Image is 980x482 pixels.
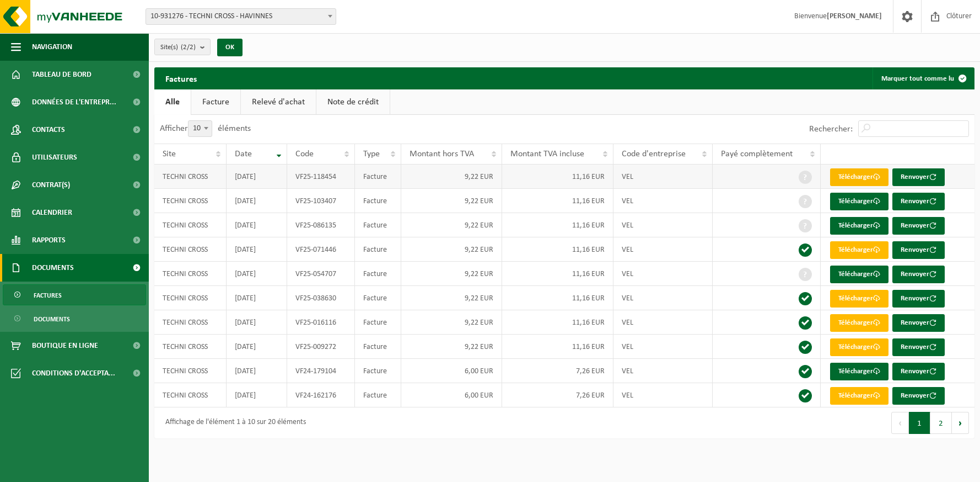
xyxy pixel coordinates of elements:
td: TECHNI CROSS [154,189,227,213]
button: Next [952,412,969,434]
td: VF25-009272 [287,335,354,359]
td: 11,16 EUR [502,189,613,213]
td: VF25-118454 [287,165,354,189]
strong: [PERSON_NAME] [827,12,882,20]
td: 7,26 EUR [502,359,613,383]
td: 11,16 EUR [502,213,613,237]
span: Factures [34,285,62,306]
td: 9,22 EUR [401,262,502,286]
td: VEL [613,286,713,310]
button: Renvoyer [892,193,945,210]
span: Contrat(s) [32,171,70,199]
td: VEL [613,165,713,189]
span: 10-931276 - TECHNI CROSS - HAVINNES [146,8,336,25]
a: Documents [3,308,146,329]
a: Factures [3,284,146,305]
span: Documents [32,254,74,282]
span: 10 [188,120,212,137]
td: [DATE] [227,237,288,262]
td: TECHNI CROSS [154,359,227,383]
span: Contacts [32,116,65,144]
span: Calendrier [32,199,72,226]
td: VEL [613,189,713,213]
button: Renvoyer [892,338,945,356]
a: Facture [191,89,240,115]
h2: Factures [154,67,208,89]
span: Rapports [32,226,66,254]
button: Renvoyer [892,387,945,405]
td: 9,22 EUR [401,237,502,262]
count: (2/2) [181,44,196,51]
a: Note de crédit [316,89,390,115]
td: Facture [355,383,401,407]
span: Tableau de bord [32,61,91,88]
span: Payé complètement [721,150,793,158]
span: Type [363,150,380,158]
button: 1 [909,412,930,434]
td: VF25-016116 [287,310,354,335]
td: TECHNI CROSS [154,286,227,310]
td: VF24-162176 [287,383,354,407]
span: Montant TVA incluse [510,150,584,158]
span: Boutique en ligne [32,332,98,359]
td: TECHNI CROSS [154,165,227,189]
td: TECHNI CROSS [154,383,227,407]
span: Code [295,150,314,158]
a: Télécharger [830,193,889,210]
span: 10 [189,121,212,136]
a: Télécharger [830,217,889,235]
td: VEL [613,213,713,237]
button: Marquer tout comme lu [873,67,973,89]
td: VEL [613,310,713,335]
td: VEL [613,383,713,407]
span: Site [163,150,176,158]
a: Relevé d'achat [241,89,316,115]
td: Facture [355,310,401,335]
span: Montant hors TVA [410,150,474,158]
td: VF25-086135 [287,213,354,237]
td: 11,16 EUR [502,335,613,359]
td: [DATE] [227,359,288,383]
label: Afficher éléments [160,124,251,133]
td: VEL [613,262,713,286]
a: Télécharger [830,387,889,405]
a: Télécharger [830,290,889,308]
td: VEL [613,237,713,262]
button: Renvoyer [892,217,945,235]
td: [DATE] [227,383,288,407]
button: Renvoyer [892,241,945,259]
button: Renvoyer [892,290,945,308]
td: VF24-179104 [287,359,354,383]
td: [DATE] [227,189,288,213]
span: Utilisateurs [32,144,77,171]
span: 10-931276 - TECHNI CROSS - HAVINNES [146,9,336,24]
button: Renvoyer [892,314,945,332]
span: Navigation [32,33,72,61]
button: 2 [930,412,952,434]
td: 9,22 EUR [401,286,502,310]
td: 6,00 EUR [401,359,502,383]
td: Facture [355,237,401,262]
td: Facture [355,213,401,237]
a: Télécharger [830,168,889,186]
td: TECHNI CROSS [154,310,227,335]
td: 9,22 EUR [401,189,502,213]
span: Données de l'entrepr... [32,88,116,116]
td: [DATE] [227,310,288,335]
td: TECHNI CROSS [154,213,227,237]
td: 11,16 EUR [502,286,613,310]
td: 9,22 EUR [401,310,502,335]
td: VF25-071446 [287,237,354,262]
button: Previous [891,412,909,434]
td: [DATE] [227,213,288,237]
td: 9,22 EUR [401,213,502,237]
button: Site(s)(2/2) [154,39,211,55]
a: Télécharger [830,266,889,283]
td: Facture [355,262,401,286]
button: Renvoyer [892,266,945,283]
button: OK [217,39,243,56]
td: VEL [613,359,713,383]
span: Conditions d'accepta... [32,359,115,387]
span: Documents [34,309,70,330]
a: Télécharger [830,338,889,356]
